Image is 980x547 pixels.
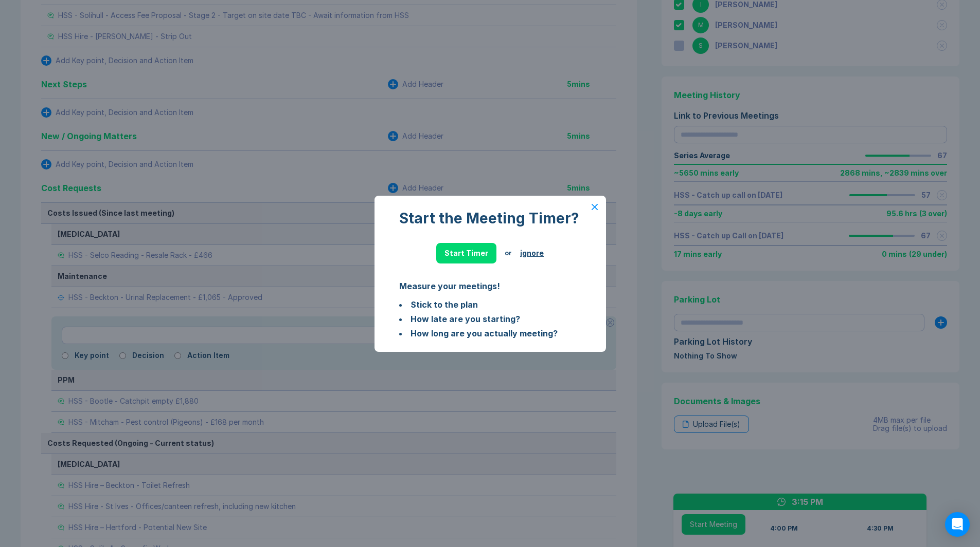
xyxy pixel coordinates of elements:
[436,243,496,263] button: Start Timer
[945,512,970,537] div: Open Intercom Messenger
[399,210,581,227] div: Start the Meeting Timer?
[399,298,581,311] li: Stick to the plan
[505,249,512,257] div: or
[520,249,544,257] button: ignore
[399,280,581,292] div: Measure your meetings!
[399,313,581,325] li: How late are you starting?
[399,327,581,339] li: How long are you actually meeting?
